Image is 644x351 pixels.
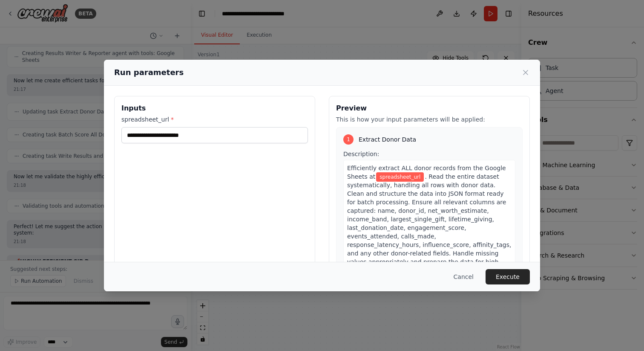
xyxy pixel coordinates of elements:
div: 1 [343,134,354,145]
p: This is how your input parameters will be applied: [336,115,523,124]
span: Description: [343,151,379,157]
h2: Run parameters [114,67,184,78]
h3: Preview [336,103,523,113]
button: Execute [486,269,530,284]
button: Cancel [447,269,480,284]
span: . Read the entire dataset systematically, handling all rows with donor data. Clean and structure ... [347,173,511,274]
span: Variable: spreadsheet_url [376,172,424,182]
span: Extract Donor Data [359,135,416,144]
h3: Inputs [121,103,308,113]
label: spreadsheet_url [121,115,308,124]
span: Efficiently extract ALL donor records from the Google Sheets at [347,165,506,180]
